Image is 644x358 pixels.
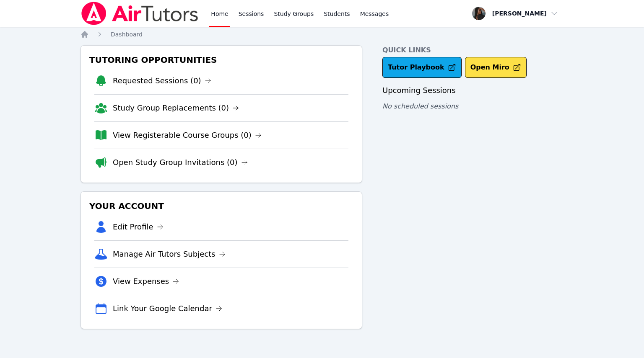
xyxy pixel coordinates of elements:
[382,57,462,78] a: Tutor Playbook
[382,102,458,110] span: No scheduled sessions
[80,2,199,25] img: Air Tutors
[113,248,226,260] a: Manage Air Tutors Subjects
[382,85,563,96] h3: Upcoming Sessions
[113,75,211,87] a: Requested Sessions (0)
[113,157,248,168] a: Open Study Group Invitations (0)
[88,52,355,67] h3: Tutoring Opportunities
[113,303,222,314] a: Link Your Google Calendar
[113,221,164,233] a: Edit Profile
[80,30,563,39] nav: Breadcrumb
[382,45,563,55] h4: Quick Links
[113,129,262,141] a: View Registerable Course Groups (0)
[360,10,389,18] span: Messages
[113,102,239,114] a: Study Group Replacements (0)
[465,57,527,78] button: Open Miro
[113,276,179,287] a: View Expenses
[111,30,143,39] a: Dashboard
[88,198,355,214] h3: Your Account
[111,31,143,38] span: Dashboard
